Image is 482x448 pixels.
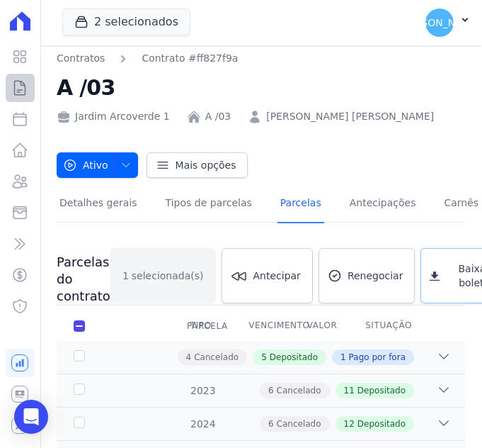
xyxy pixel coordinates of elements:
[57,72,465,103] h2: A /03
[277,384,321,397] span: Cancelado
[277,418,321,430] span: Cancelado
[173,311,231,341] th: Tipo
[231,311,289,341] th: Vencimento
[57,51,105,66] a: Contratos
[344,384,355,397] span: 11
[357,384,406,397] span: Depositado
[268,384,274,397] span: 6
[398,18,481,28] span: [PERSON_NAME]
[176,158,236,172] span: Mais opções
[132,269,204,283] span: selecionada(s)
[222,248,313,303] a: Antecipar
[290,311,348,341] th: Valor
[261,351,267,364] span: 5
[170,312,245,340] div: Parcela
[277,186,324,223] a: Parcelas
[62,9,190,35] button: 2 selecionados
[319,248,415,303] a: Renegociar
[57,109,170,124] div: Jardim Arcoverde 1
[14,400,48,434] div: Open Intercom Messenger
[344,418,355,430] span: 12
[122,269,129,283] span: 1
[163,186,255,223] a: Tipos de parcelas
[57,152,138,178] button: Ativo
[268,418,274,430] span: 6
[142,51,238,66] a: Contrato #ff827f9a
[57,51,465,66] nav: Breadcrumb
[349,351,406,364] span: Pago por fora
[205,109,231,124] a: A /03
[348,311,406,341] th: Situação
[186,351,192,364] span: 4
[266,109,434,124] a: [PERSON_NAME] [PERSON_NAME]
[194,351,239,364] span: Cancelado
[347,186,419,223] a: Antecipações
[57,51,238,66] nav: Breadcrumb
[348,269,403,283] span: Renegociar
[63,152,108,178] span: Ativo
[57,186,140,223] a: Detalhes gerais
[357,418,406,430] span: Depositado
[340,351,346,364] span: 1
[147,152,248,178] a: Mais opções
[57,254,110,305] h3: Parcelas do contrato
[441,186,481,223] a: Carnês
[414,3,482,43] button: [PERSON_NAME]
[270,351,318,364] span: Depositado
[253,269,301,283] span: Antecipar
